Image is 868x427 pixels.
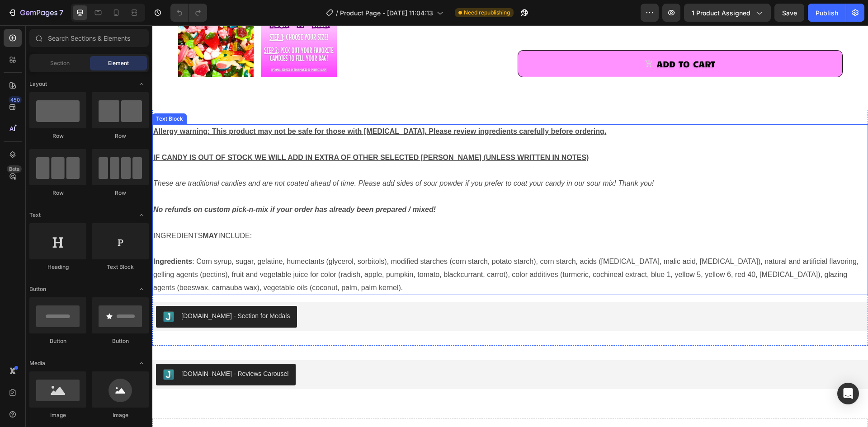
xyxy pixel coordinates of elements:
div: Row [29,132,86,140]
span: Button [29,285,46,293]
input: Search Sections & Elements [29,29,149,47]
div: ADD TO CART [505,32,563,45]
button: Save [774,4,804,22]
span: Text [29,211,41,219]
p: INGREDIENTS INCLUDE: [1,204,715,217]
p: : Corn syrup, sugar, gelatine, humectants (glycerol, sorbitols), modified starches (corn starch, ... [1,230,715,269]
div: Row [92,132,149,140]
span: Product Page - [DATE] 11:04:13 [340,8,433,18]
div: Button [29,337,86,345]
button: Judge.me - Reviews Carousel [4,338,143,360]
u: IF CANDY IS OUT OF STOCK WE WILL ADD IN EXTRA OF OTHER SELECTED [PERSON_NAME] (UNLESS WRITTEN IN ... [1,128,436,136]
button: Judge.me - Section for Medals [4,281,145,302]
strong: MAY [50,206,66,214]
div: [DOMAIN_NAME] - Section for Medals [29,286,137,296]
strong: No refunds on custom pick-n-mix if your order has already been prepared / mixed! [1,180,283,188]
div: Undo/Redo [170,4,207,22]
span: Save [782,9,797,17]
span: Toggle open [134,356,149,371]
span: / [336,8,338,18]
div: Beta [7,165,22,173]
div: Open Intercom Messenger [837,383,859,404]
span: Layout [29,80,47,88]
div: [DOMAIN_NAME] - Reviews Carousel [29,344,136,353]
div: Image [92,411,149,419]
i: These are traditional candies and are not coated ahead of time. Please add sides of sour powder i... [1,154,501,162]
span: Section [50,59,70,67]
span: 1 product assigned [692,8,750,18]
span: Need republishing [464,9,510,17]
span: Media [29,359,45,367]
span: Toggle open [134,282,149,296]
div: 450 [9,96,22,103]
u: Allergy warning: This product may not be safe for those with [MEDICAL_DATA]. Please review ingred... [1,102,454,110]
span: Toggle open [134,77,149,91]
button: Publish [808,4,846,22]
iframe: Design area [152,25,868,427]
div: Button [92,337,149,345]
img: Judgeme.png [11,344,22,355]
span: Toggle open [134,208,149,222]
p: 7 [59,7,63,18]
div: Publish [816,8,838,18]
div: Text Block [92,263,149,271]
strong: Ingredients [1,232,40,240]
button: 1 product assigned [684,4,771,22]
div: Image [29,411,86,419]
div: Heading [29,263,86,271]
button: 7 [4,4,67,22]
span: Element [108,59,129,67]
div: Text Block [2,89,33,98]
img: Judgeme.png [11,286,22,297]
div: Row [92,189,149,197]
div: Row [29,189,86,197]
